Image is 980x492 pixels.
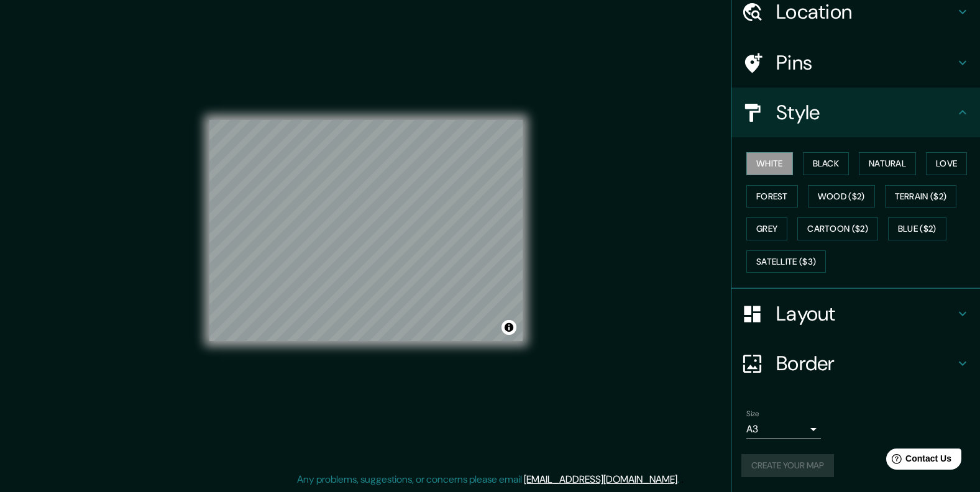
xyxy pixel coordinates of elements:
div: Border [731,339,980,388]
p: Any problems, suggestions, or concerns please email . [297,472,679,487]
button: Love [926,152,967,175]
canvas: Map [209,120,523,341]
button: Toggle attribution [501,320,516,335]
iframe: Help widget launcher [869,444,966,478]
div: Style [731,88,980,137]
label: Size [746,409,759,419]
div: Pins [731,38,980,88]
button: White [746,152,793,175]
button: Wood ($2) [808,185,875,208]
button: Terrain ($2) [885,185,957,208]
button: Natural [859,152,916,175]
div: . [679,472,681,487]
button: Grey [746,217,787,240]
button: Forest [746,185,798,208]
h4: Pins [776,50,955,75]
div: . [681,472,684,487]
a: [EMAIL_ADDRESS][DOMAIN_NAME] [524,473,677,486]
button: Cartoon ($2) [797,217,878,240]
button: Blue ($2) [888,217,946,240]
div: Layout [731,289,980,339]
h4: Layout [776,301,955,326]
button: Satellite ($3) [746,250,826,273]
h4: Style [776,100,955,125]
div: A3 [746,419,821,439]
h4: Border [776,351,955,376]
button: Black [803,152,849,175]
